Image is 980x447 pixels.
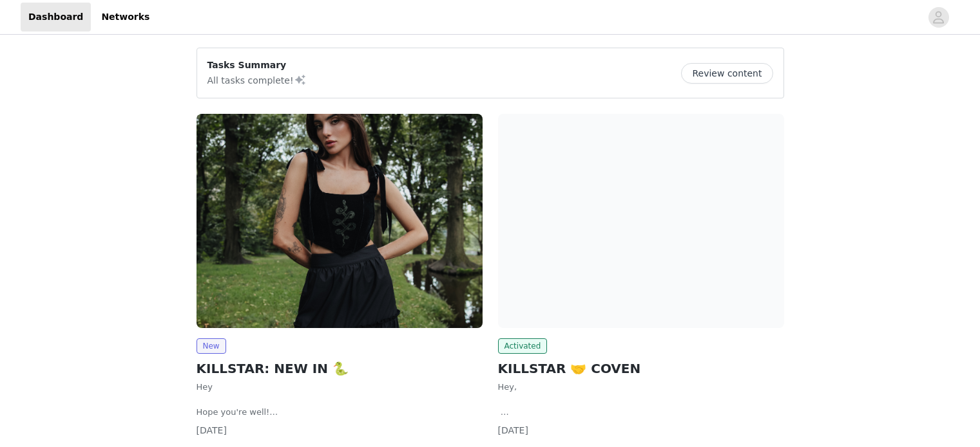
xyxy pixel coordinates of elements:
p: All tasks complete! [207,72,307,87]
img: KILLSTAR - UK [197,114,483,328]
img: KILLSTAR - US [498,114,784,328]
a: Dashboard [21,3,91,32]
button: Review content [681,63,773,84]
p: Hey, [498,381,784,394]
p: Hey [197,381,483,394]
div: avatar [932,7,945,28]
span: [DATE] [498,425,528,435]
h2: KILLSTAR: NEW IN 🐍 [197,359,483,378]
span: [DATE] [197,425,227,435]
p: Tasks Summary [207,59,307,72]
a: Networks [93,3,157,32]
span: New [197,338,226,354]
p: Hope you're well! [197,406,483,419]
h2: KILLSTAR 🤝 COVEN [498,359,784,378]
span: Activated [498,338,548,354]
